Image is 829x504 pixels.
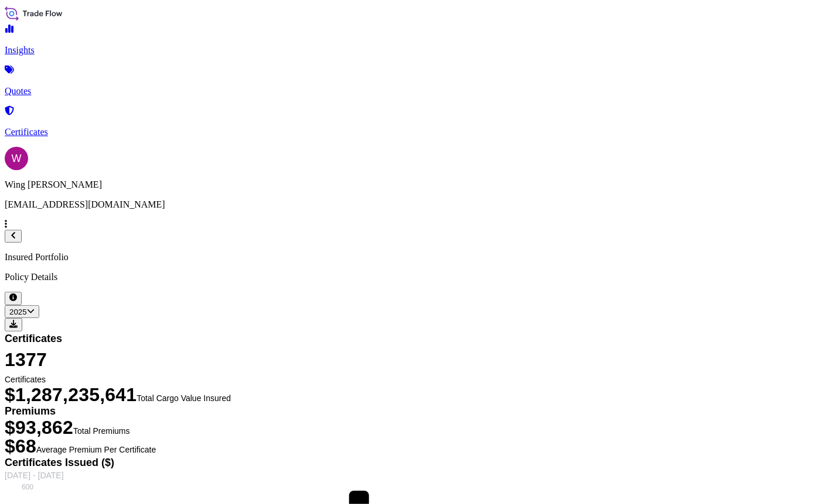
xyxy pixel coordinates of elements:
[5,179,824,190] p: Wing [PERSON_NAME]
[5,437,15,455] span: $
[5,107,824,137] a: Certificates
[15,385,26,404] span: 1
[42,418,73,437] span: 862
[9,308,27,316] span: 2025
[5,332,824,346] span: Certificates
[36,418,42,437] span: ,
[36,444,156,455] span: Average Premium Per Certificate
[100,385,105,404] span: ,
[5,272,824,282] p: Policy Details
[5,86,824,96] p: Quotes
[5,470,64,481] span: [DATE] - [DATE]
[73,425,129,437] span: Total Premiums
[5,455,824,470] span: Certificates Issued ($)
[22,483,33,491] tspan: 600
[15,437,36,455] span: 68
[5,404,824,418] span: Premiums
[5,385,15,404] span: $
[31,385,63,404] span: 287
[5,25,824,56] a: Insights
[137,392,231,404] span: Total Cargo Value Insured
[5,66,824,96] a: Quotes
[63,385,68,404] span: ,
[12,153,22,164] span: W
[5,199,824,210] p: [EMAIL_ADDRESS][DOMAIN_NAME]
[68,385,100,404] span: 235
[5,305,39,318] button: Year Selector
[5,374,46,385] span: Certificates
[26,385,31,404] span: ,
[15,418,36,437] span: 93
[5,418,15,437] span: $
[5,252,824,263] p: Insured Portfolio
[5,346,824,374] span: 1377
[105,385,137,404] span: 641
[5,45,824,56] p: Insights
[5,127,824,137] p: Certificates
